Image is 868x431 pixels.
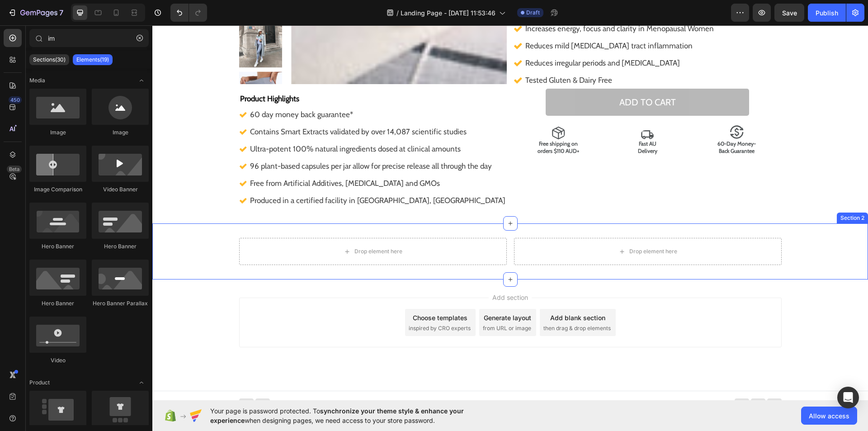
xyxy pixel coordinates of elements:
button: 7 [4,4,67,22]
div: 450 [9,96,22,104]
div: Undo/Redo [170,4,207,22]
div: Hero Banner [29,299,86,308]
div: Choose templates [260,288,315,297]
p: Reduces mild [MEDICAL_DATA] tract inflammation [373,13,571,28]
div: Beta [7,166,22,173]
p: Elements(19) [76,56,109,63]
strong: 60-Day Money- [565,115,604,122]
div: Image Comparison [29,185,86,194]
div: Video Banner [92,185,149,194]
p: Sections(30) [33,56,66,63]
img: gempages_578608671001412327-ea4d67ac-403b-4ff1-8920-d80c56099e68.svg [578,99,591,114]
strong: Back Guarantee [566,122,602,129]
div: Drop element here [477,223,525,230]
div: Generate layout [331,288,379,297]
div: Video [29,356,86,365]
span: Allow access [809,411,849,421]
span: Your page is password protected. To when designing pages, we need access to your store password. [210,406,499,425]
span: / [396,8,399,18]
div: Section 2 [686,189,714,197]
span: Landing Page - [DATE] 11:53:46 [401,8,495,18]
strong: orders $110 AUD+ [385,122,427,129]
span: Toggle open [134,375,149,390]
p: 7 [59,7,63,18]
span: Toggle open [134,73,149,88]
div: Publish [816,8,838,18]
span: synchronize your theme style & enhance your experience [210,407,464,424]
div: Drop element here [202,223,250,230]
strong: Delivery [486,122,505,129]
span: Add section [336,267,379,277]
div: Rich Text Editor. Editing area: main [540,114,629,130]
button: Allow access [801,407,857,425]
img: gempages_578608671001412327-40301d8e-60e0-47ae-91d4-51b52d192570.svg [399,101,413,114]
iframe: Design area [152,25,868,400]
div: Rich Text Editor. Editing area: main [361,114,451,130]
div: Open Intercom Messenger [837,387,859,408]
button: ADD TO CART [393,63,597,90]
div: Image [29,128,86,137]
strong: Fast AU [486,115,504,122]
img: gempages_578608671001412327-c20406db-973e-49e2-a4d4-b6a956069258.svg [488,105,502,114]
button: Save [774,4,804,22]
p: Tested Gluten & Dairy Free [373,47,571,62]
div: Rich Text Editor. Editing area: main [451,114,540,130]
button: Publish [808,4,846,22]
div: Add blank section [398,288,453,297]
div: Hero Banner [92,242,149,251]
span: from URL or image [330,299,379,307]
input: Search Sections & Elements [29,29,149,47]
strong: Free shipping on [387,115,425,122]
span: Media [29,76,45,85]
span: Product [29,379,50,387]
p: Reduces irregular periods and [MEDICAL_DATA] [373,30,571,45]
div: Image [92,128,149,137]
span: Draft [526,9,540,17]
div: ADD TO CART [467,69,524,85]
span: then drag & drop elements [391,299,458,307]
div: Hero Banner Parallax [92,299,149,308]
span: Save [782,9,797,17]
span: inspired by CRO experts [256,299,318,307]
div: Hero Banner [29,242,86,251]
